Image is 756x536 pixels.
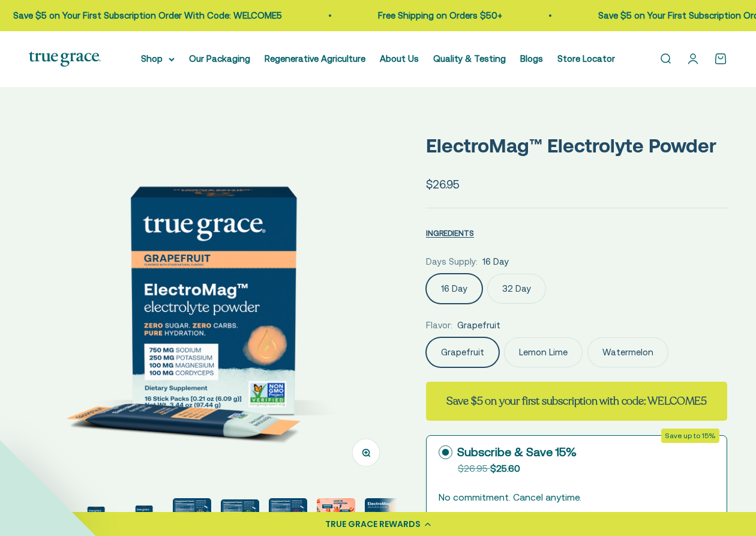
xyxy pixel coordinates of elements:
[457,318,500,333] span: Grapefruit
[141,52,175,66] summary: Shop
[446,394,707,408] strong: Save $5 on your first subscription with code: WELCOME5
[265,53,365,64] a: Regenerative Agriculture
[426,226,474,240] button: INGREDIENTS
[426,175,460,193] sale-price: $26.95
[426,254,478,269] legend: Days Supply:
[520,53,543,64] a: Blogs
[426,318,452,333] legend: Flavor:
[557,53,615,64] a: Store Locator
[426,229,474,238] span: INGREDIENTS
[12,8,281,23] p: Save $5 on Your First Subscription Order With Code: WELCOME5
[325,518,421,531] div: TRUE GRACE REWARDS
[426,130,727,161] p: ElectroMag™ Electrolyte Powder
[433,53,506,64] a: Quality & Testing
[377,10,501,20] a: Free Shipping on Orders $50+
[482,254,509,269] span: 16 Day
[380,53,419,64] a: About Us
[189,53,250,64] a: Our Packaging
[29,116,397,484] img: ElectroMag™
